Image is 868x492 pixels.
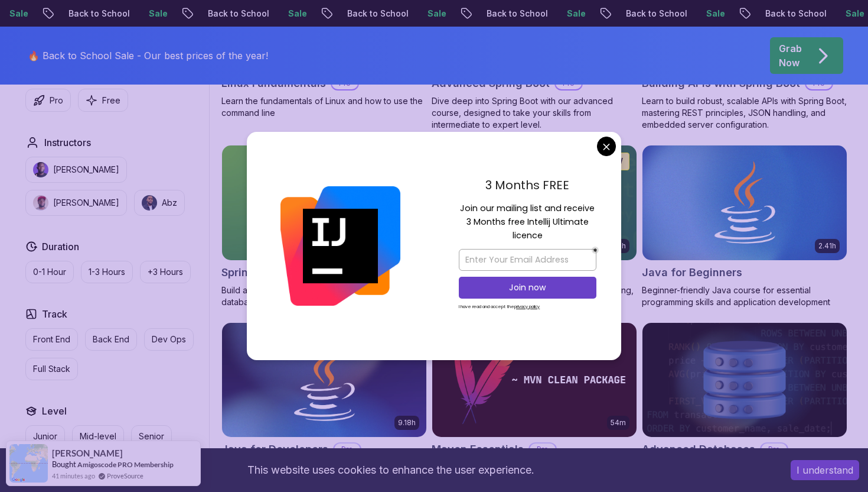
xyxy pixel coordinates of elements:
a: Spring Boot for Beginners card1.67hNEWSpring Boot for BeginnersBuild a CRUD API with Spring Boot ... [221,145,427,308]
p: Pro [761,444,787,455]
p: Back End [93,334,129,345]
p: Sale [139,8,177,20]
a: Java for Beginners card2.41hJava for BeginnersBeginner-friendly Java course for essential program... [642,145,847,308]
p: Build a CRUD API with Spring Boot and PostgreSQL database using Spring Data JPA and Spring AI [221,284,427,308]
button: instructor img[PERSON_NAME] [25,157,127,183]
p: Back to School [477,8,557,20]
p: [PERSON_NAME] [53,197,119,209]
a: Java for Developers card9.18hJava for DevelopersProLearn advanced Java concepts to build scalable... [221,322,427,485]
button: Dev Ops [144,328,194,351]
h2: Spring Boot for Beginners [221,264,357,281]
button: Mid-level [72,425,124,448]
h2: Java for Developers [221,441,328,458]
p: Sale [557,8,595,20]
button: instructor img[PERSON_NAME] [25,190,127,216]
h2: Java for Beginners [642,264,742,281]
p: 🔥 Back to School Sale - Our best prices of the year! [28,48,268,63]
a: ProveSource [107,471,143,481]
p: 9.18h [398,418,416,428]
a: Maven Essentials card54mMaven EssentialsProLearn how to use Maven to build and manage your Java p... [432,322,637,485]
h2: Advanced Databases [642,441,755,458]
p: Sale [418,8,456,20]
p: Sale [279,8,316,20]
img: Spring Boot for Beginners card [222,145,426,260]
p: Free [102,95,120,106]
span: [PERSON_NAME] [52,448,123,458]
button: 1-3 Hours [81,261,133,283]
p: Back to School [198,8,279,20]
div: This website uses cookies to enhance the user experience. [9,457,773,483]
p: Full Stack [33,363,70,375]
p: Back to School [59,8,139,20]
p: Abz [162,197,177,209]
button: Senior [131,425,172,448]
h2: Instructors [44,135,91,150]
img: instructor img [33,195,48,211]
p: Front End [33,334,70,345]
img: Java for Developers card [222,323,426,438]
p: Back to School [338,8,418,20]
img: instructor img [142,195,157,211]
p: Pro [334,444,360,455]
button: Accept cookies [791,460,859,480]
a: Amigoscode PRO Membership [77,460,174,469]
a: Advanced Databases cardAdvanced DatabasesProAdvanced database management with SQL, integrity, and... [642,322,847,485]
h2: Maven Essentials [432,441,524,458]
p: Senior [139,430,164,442]
p: Pro [50,95,63,106]
img: provesource social proof notification image [9,444,48,483]
img: Java for Beginners card [642,145,847,260]
button: Pro [25,89,71,112]
p: +3 Hours [148,266,183,278]
img: instructor img [33,162,48,177]
h2: Track [42,307,67,321]
p: Pro [530,444,556,455]
button: Junior [25,425,65,448]
button: Full Stack [25,358,78,380]
button: Back End [85,328,137,351]
p: 2.41h [818,241,836,251]
p: Back to School [616,8,697,20]
span: 41 minutes ago [52,471,95,481]
p: Sale [697,8,735,20]
h2: Duration [42,239,79,254]
img: Advanced Databases card [642,323,847,438]
p: Beginner-friendly Java course for essential programming skills and application development [642,284,847,308]
span: Bought [52,459,76,469]
p: [PERSON_NAME] [53,164,119,176]
p: 1-3 Hours [89,266,125,278]
button: Front End [25,328,78,351]
p: Dive deep into Spring Boot with our advanced course, designed to take your skills from intermedia... [432,95,637,131]
button: +3 Hours [140,261,191,283]
button: instructor imgAbz [134,190,185,216]
button: 0-1 Hour [25,261,74,283]
p: 54m [611,418,626,428]
p: Learn the fundamentals of Linux and how to use the command line [221,95,427,119]
p: Dev Ops [152,334,186,345]
p: Mid-level [80,430,116,442]
img: Maven Essentials card [432,323,637,438]
p: Back to School [756,8,836,20]
p: Junior [33,430,57,442]
h2: Level [42,404,67,418]
p: Learn to build robust, scalable APIs with Spring Boot, mastering REST principles, JSON handling, ... [642,95,847,131]
p: 0-1 Hour [33,266,66,278]
p: Grab Now [779,41,802,70]
button: Free [78,89,128,112]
